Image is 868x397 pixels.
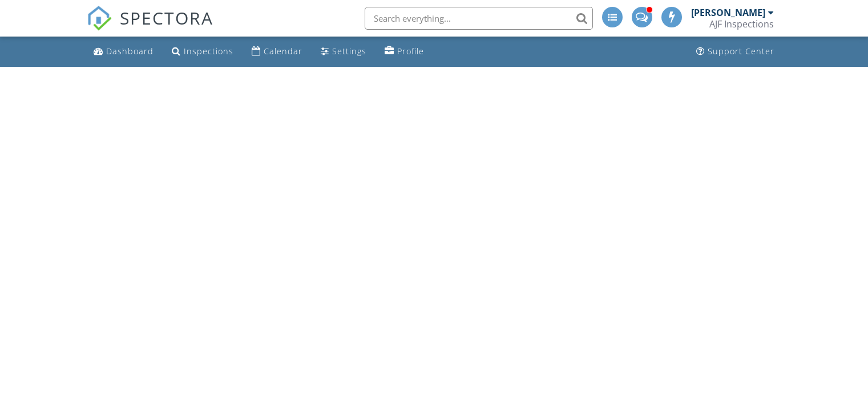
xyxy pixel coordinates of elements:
div: Settings [332,46,366,57]
div: Dashboard [106,46,154,57]
span: SPECTORA [120,6,213,30]
div: [PERSON_NAME] [691,7,765,18]
img: The Best Home Inspection Software - Spectora [87,6,112,31]
a: Settings [316,41,371,62]
a: Support Center [692,41,779,62]
div: Support Center [708,46,774,57]
div: Inspections [184,46,233,57]
div: AJF Inspections [709,18,774,30]
input: Search everything... [365,7,593,30]
a: Inspections [167,41,238,62]
div: Profile [397,46,424,57]
a: Dashboard [89,41,158,62]
div: Calendar [264,46,302,57]
a: Profile [380,41,429,62]
a: SPECTORA [87,15,213,39]
a: Calendar [247,41,307,62]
